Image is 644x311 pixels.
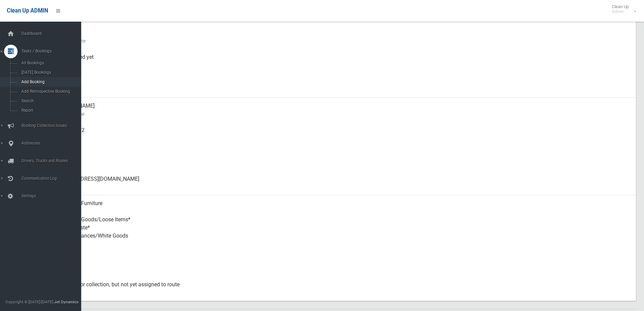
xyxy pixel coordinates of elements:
small: Admin [612,9,629,14]
span: Booking Collection Issues [19,123,86,128]
small: Contact Name [54,110,630,118]
span: [DATE] Bookings [19,70,80,75]
div: 0418224512 [54,122,630,147]
span: Search [19,98,80,103]
small: Zone [54,86,630,94]
small: Collected At [54,61,630,69]
div: Not collected yet [54,49,630,73]
small: Status [54,289,630,297]
div: None given [54,147,630,171]
span: Addresses [19,141,86,146]
span: Add Booking [19,80,80,84]
div: [EMAIL_ADDRESS][DOMAIN_NAME] [54,171,630,195]
span: Add Retrospective Booking [19,89,80,94]
small: Landline [54,159,630,167]
a: [EMAIL_ADDRESS][DOMAIN_NAME]Email [30,171,636,195]
small: Oversized [54,264,630,272]
span: Settings [19,194,86,198]
span: Copyright © [DATE]-[DATE] [5,299,53,304]
span: Clean Up ADMIN [7,7,48,14]
small: Mobile [54,134,630,142]
div: Approved for collection, but not yet assigned to route [54,276,630,301]
span: All Bookings [19,61,80,65]
div: Household Furniture Electronics Household Goods/Loose Items* Garden Waste* Metal Appliances/White... [54,195,630,252]
div: [PERSON_NAME] [54,98,630,122]
span: Clean Up [609,4,636,14]
div: [DATE] [54,25,630,49]
span: Dashboard [19,31,86,36]
small: Collection Date [54,37,630,45]
div: [DATE] [54,73,630,98]
span: Communication Log [19,176,86,181]
span: Report [19,108,80,113]
small: Email [54,183,630,191]
span: Drivers, Trucks and Routes [19,158,86,163]
div: Yes [54,252,630,276]
span: Tasks / Bookings [19,49,86,53]
small: Items [54,240,630,248]
strong: Jet Dynamics [54,299,78,304]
